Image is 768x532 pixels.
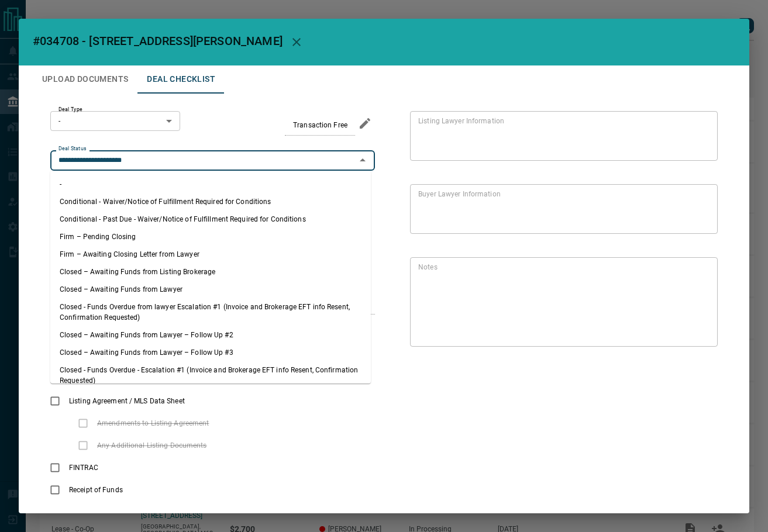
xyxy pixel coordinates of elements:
button: Deal Checklist [137,65,225,94]
li: Firm – Pending Closing [50,228,371,246]
li: Conditional - Waiver/Notice of Fulfillment Required for Conditions [50,193,371,210]
li: Firm – Awaiting Closing Letter from Lawyer [50,246,371,263]
label: Deal Type [58,106,82,113]
li: Closed - Funds Overdue from lawyer Escalation #1 (Invoice and Brokerage EFT info Resent, Confirma... [50,298,371,326]
li: Closed – Awaiting Funds from Lawyer – Follow Up #2 [50,326,371,344]
div: - [50,111,180,131]
label: Deal Status [58,145,86,153]
li: Closed – Awaiting Funds from Listing Brokerage [50,263,371,281]
li: Closed - Funds Overdue - Escalation #1 (Invoice and Brokerage EFT info Resent, Confirmation Reque... [50,361,371,389]
span: #034708 - [STREET_ADDRESS][PERSON_NAME] [33,34,283,48]
span: FINTRAC [66,462,101,473]
span: Any Additional Listing Documents [94,440,210,451]
li: Closed – Awaiting Funds from Lawyer – Follow Up #3 [50,344,371,361]
textarea: text field [418,262,705,342]
span: Listing Agreement / MLS Data Sheet [66,396,188,406]
li: Conditional - Past Due - Waiver/Notice of Fulfillment Required for Conditions [50,210,371,228]
span: Amendments to Listing Agreement [94,418,212,429]
button: Close [354,152,371,168]
button: Upload Documents [33,65,137,94]
li: - [50,175,371,193]
textarea: text field [418,189,705,229]
span: Receipt of Funds [66,485,126,495]
textarea: text field [418,116,705,156]
li: Closed – Awaiting Funds from Lawyer [50,281,371,298]
button: edit [355,113,375,133]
